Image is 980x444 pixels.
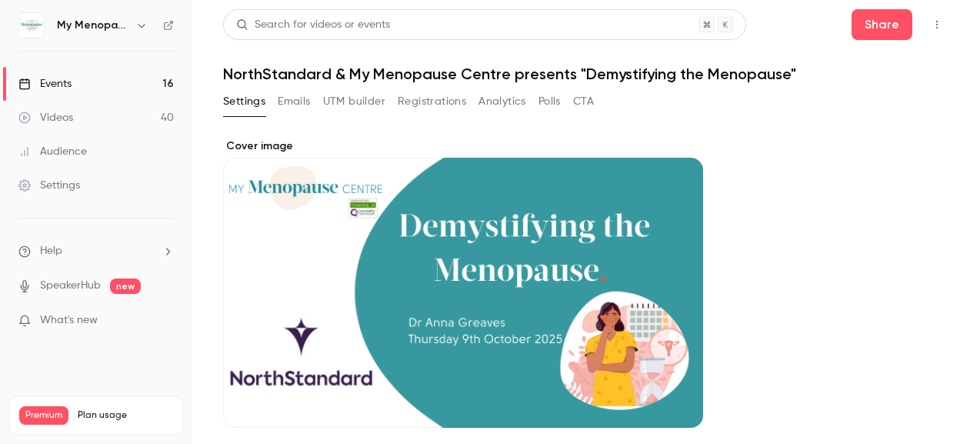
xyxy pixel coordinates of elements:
div: Events [18,76,72,92]
span: Help [40,243,62,259]
li: help-dropdown-opener [18,243,174,259]
h1: NorthStandard & My Menopause Centre presents "Demystifying the Menopause" [223,65,949,83]
button: Emails [278,89,310,114]
button: Share [852,9,912,40]
section: Cover image [223,139,703,428]
iframe: Noticeable Trigger [155,314,174,328]
span: Plan usage [78,409,173,422]
label: Cover image [223,139,703,154]
button: Settings [223,89,265,114]
button: Polls [538,89,561,114]
span: What's new [40,312,98,329]
button: Registrations [398,89,466,114]
img: My Menopause Centre [19,13,44,38]
span: new [110,279,141,294]
div: Settings [18,178,80,193]
div: Audience [18,144,87,159]
h6: My Menopause Centre [57,18,129,33]
div: Videos [18,110,73,125]
button: UTM builder [323,89,385,114]
button: Analytics [478,89,526,114]
button: CTA [573,89,594,114]
span: Premium [19,406,68,425]
div: Search for videos or events [236,17,390,33]
a: SpeakerHub [40,278,101,294]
